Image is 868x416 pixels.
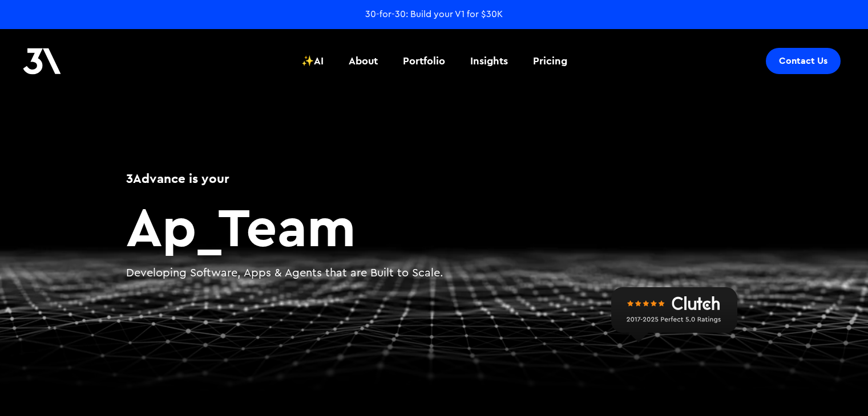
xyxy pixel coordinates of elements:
[470,54,508,68] div: Insights
[126,199,742,254] h2: Team
[766,48,841,74] a: Contact Us
[342,40,385,82] a: About
[403,54,445,68] div: Portfolio
[294,40,330,82] a: ✨AI
[126,169,742,187] h1: 3Advance is your
[526,40,574,82] a: Pricing
[126,191,196,260] span: Ap
[301,54,324,68] div: ✨AI
[365,8,503,21] a: 30-for-30: Build your V1 for $30K
[533,54,567,68] div: Pricing
[126,265,742,282] p: Developing Software, Apps & Agents that are Built to Scale.
[349,54,378,68] div: About
[196,191,218,260] span: _
[396,40,452,82] a: Portfolio
[779,55,827,67] div: Contact Us
[463,40,515,82] a: Insights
